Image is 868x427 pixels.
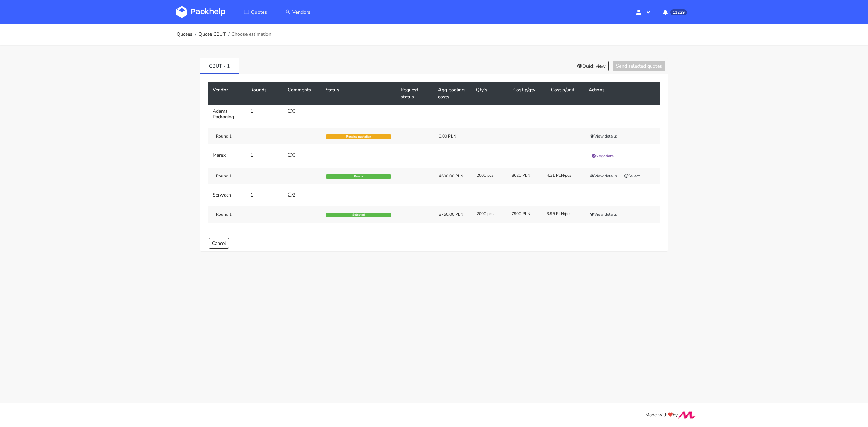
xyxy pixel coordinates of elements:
[658,6,692,18] button: 11229
[586,173,620,179] button: View details
[397,82,434,105] th: Request status
[208,133,283,139] div: Round 1
[176,27,271,41] nav: breadcrumb
[246,105,284,124] td: 1
[439,133,467,139] div: 0.00 PLN
[168,411,700,419] div: Made with by
[472,82,510,105] th: Qty's
[208,149,246,164] td: Marex
[472,211,507,216] div: 2000 pcs
[209,238,229,249] a: Cancel
[208,82,660,227] table: CBUT - 1
[208,188,246,202] td: Serwach
[208,105,246,124] td: Adams Packaging
[208,173,283,179] div: Round 1
[246,149,284,164] td: 1
[176,32,192,37] a: Quotes
[589,153,617,159] button: Negotiate
[584,82,660,105] th: Actions
[507,211,542,216] div: 7900 PLN
[509,82,547,105] th: Cost p/qty
[251,9,267,15] span: Quotes
[547,82,585,105] th: Cost p/unit
[542,173,577,178] div: 4.31 PLN/pcs
[325,213,391,217] div: Selected
[231,32,271,37] span: Choose estimation
[288,109,317,114] div: 0
[200,58,239,73] a: CBUT - 1
[198,32,226,37] a: Quote CBUT
[325,134,391,139] div: Pending quotation
[208,212,283,217] div: Round 1
[208,82,246,105] th: Vendor
[236,6,275,18] a: Quotes
[284,82,321,105] th: Comments
[574,61,609,71] button: Quick view
[472,173,507,178] div: 2000 pcs
[176,6,225,18] img: Dashboard
[439,173,467,179] div: 4600.00 PLN
[321,82,397,105] th: Status
[246,82,284,105] th: Rounds
[325,174,391,179] div: Ready
[613,61,665,71] button: Send selected quotes
[277,6,319,18] a: Vendors
[586,133,620,140] button: View details
[292,9,310,15] span: Vendors
[439,212,467,217] div: 3750.00 PLN
[542,211,577,216] div: 3.95 PLN/pcs
[288,192,317,198] div: 2
[678,411,696,419] img: Move Closer
[586,211,620,218] button: View details
[507,173,542,178] div: 8620 PLN
[288,153,317,158] div: 0
[246,188,284,202] td: 1
[621,173,643,179] button: Select
[670,9,687,15] span: 11229
[434,82,472,105] th: Agg. tooling costs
